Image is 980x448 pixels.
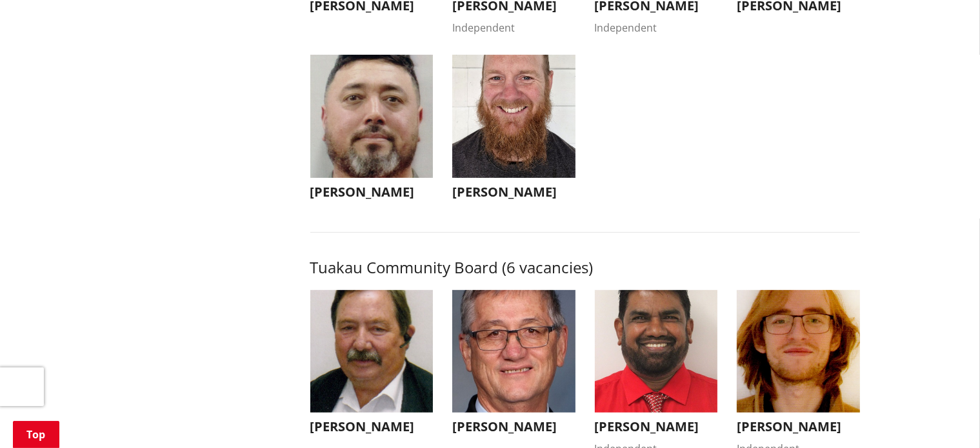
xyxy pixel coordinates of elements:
h3: [PERSON_NAME] [452,419,575,434]
h3: [PERSON_NAME] [310,184,434,200]
img: WO-B-TP__MACDONALD_J__Ca27c [452,55,575,178]
button: [PERSON_NAME] [452,290,575,442]
img: WO-B-TP__AKAROA_C__oUNns [310,55,434,178]
button: [PERSON_NAME] [310,290,434,442]
img: WO-B-TU__GEE_R__TjtLa [310,290,434,413]
button: [PERSON_NAME] [452,55,575,206]
h3: [PERSON_NAME] [595,419,718,434]
img: WO-B-TU__BETTY_C__wojy3 [452,290,575,413]
img: WO-B-TU__HENDERSON_D__Fqpcs [737,290,860,413]
img: WO-B-TU__KUMAR_D__o5Yns [595,290,718,413]
h3: [PERSON_NAME] [310,419,434,434]
h3: [PERSON_NAME] [452,184,575,200]
div: Independent [452,20,575,35]
a: Top [13,421,59,448]
div: Independent [595,20,718,35]
iframe: Messenger Launcher [921,394,967,440]
h3: [PERSON_NAME] [737,419,860,434]
button: [PERSON_NAME] [310,55,434,206]
h3: Tuakau Community Board (6 vacancies) [310,258,860,277]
